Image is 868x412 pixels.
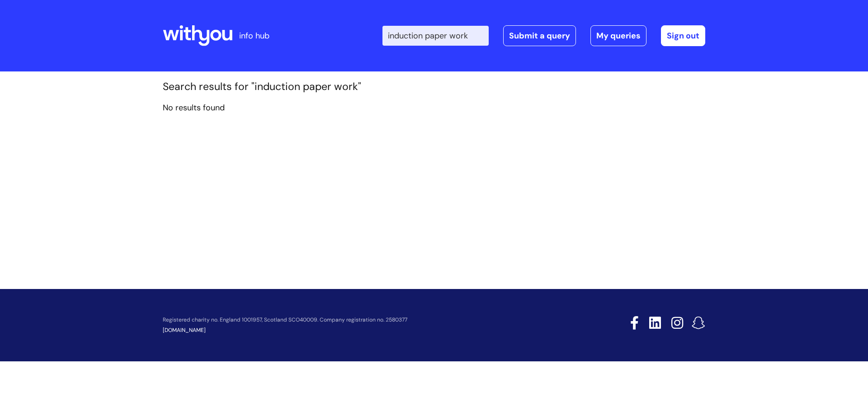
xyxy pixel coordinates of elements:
p: info hub [239,28,269,43]
p: Registered charity no. England 1001957, Scotland SCO40009. Company registration no. 2580377 [163,317,566,323]
a: Sign out [661,25,705,46]
a: Submit a query [503,25,576,46]
a: [DOMAIN_NAME] [163,327,206,334]
div: | - [382,25,705,46]
a: My queries [590,25,646,46]
h1: Search results for "induction paper work" [163,81,705,93]
p: No results found [163,100,705,115]
input: Search [382,26,489,46]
